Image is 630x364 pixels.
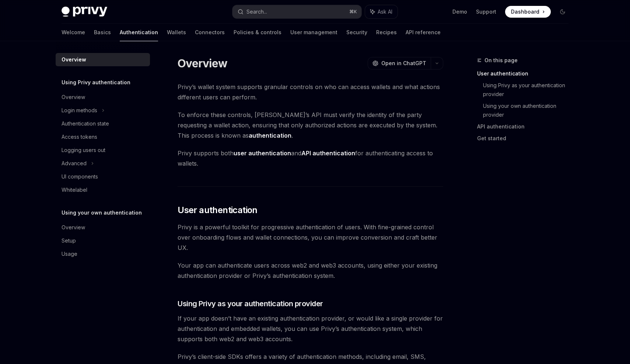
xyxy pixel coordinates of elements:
[56,91,150,104] a: Overview
[167,24,186,41] a: Wallets
[483,79,574,100] a: Using Privy as your authentication provider
[56,221,150,234] a: Overview
[234,24,281,41] a: Policies & controls
[249,132,291,139] strong: authentication
[178,222,443,253] span: Privy is a powerful toolkit for progressive authentication of users. With fine-grained control ov...
[290,24,337,41] a: User management
[56,234,150,247] a: Setup
[56,170,150,183] a: UI components
[178,110,443,141] span: To enforce these controls, [PERSON_NAME]’s API must verify the identity of the party requesting a...
[62,185,87,194] div: Whitelabel
[234,149,291,157] strong: user authentication
[406,24,441,41] a: API reference
[120,24,158,41] a: Authentication
[178,148,443,169] span: Privy supports both and for authenticating access to wallets.
[56,53,150,66] a: Overview
[511,8,539,15] span: Dashboard
[452,8,467,15] a: Demo
[62,250,77,258] div: Usage
[62,55,86,64] div: Overview
[62,172,98,181] div: UI components
[365,5,398,18] button: Ask AI
[378,8,392,15] span: Ask AI
[476,8,496,15] a: Support
[62,7,107,17] img: dark logo
[62,78,130,87] h5: Using Privy authentication
[477,121,574,132] a: API authentication
[178,204,258,216] span: User authentication
[62,119,109,128] div: Authentication state
[56,247,150,261] a: Usage
[62,132,97,141] div: Access tokens
[381,60,426,67] span: Open in ChatGPT
[178,260,443,281] span: Your app can authenticate users across web2 and web3 accounts, using either your existing authent...
[56,144,150,157] a: Logging users out
[94,24,111,41] a: Basics
[62,208,142,217] h5: Using your own authentication
[505,6,551,18] a: Dashboard
[178,298,323,309] span: Using Privy as your authentication provider
[246,7,267,16] div: Search...
[368,57,431,70] button: Open in ChatGPT
[557,6,568,18] button: Toggle dark mode
[178,57,227,70] h1: Overview
[346,24,367,41] a: Security
[62,146,105,155] div: Logging users out
[484,56,518,65] span: On this page
[483,100,574,121] a: Using your own authentication provider
[477,132,574,144] a: Get started
[62,159,87,168] div: Advanced
[62,24,85,41] a: Welcome
[62,236,76,245] div: Setup
[376,24,397,41] a: Recipes
[62,106,97,115] div: Login methods
[56,117,150,130] a: Authentication state
[62,223,85,232] div: Overview
[178,82,443,102] span: Privy’s wallet system supports granular controls on who can access wallets and what actions diffe...
[477,68,574,79] a: User authentication
[178,313,443,344] span: If your app doesn’t have an existing authentication provider, or would like a single provider for...
[62,93,85,102] div: Overview
[301,149,355,157] strong: API authentication
[349,9,357,15] span: ⌘ K
[56,130,150,144] a: Access tokens
[56,183,150,197] a: Whitelabel
[232,5,361,18] button: Search...⌘K
[195,24,225,41] a: Connectors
